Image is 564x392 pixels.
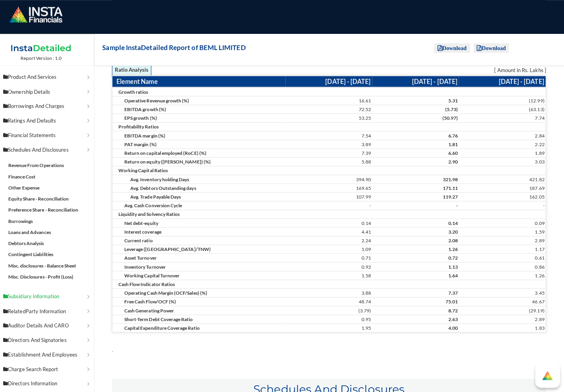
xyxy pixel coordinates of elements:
[9,216,34,222] a: Borrowings
[538,366,550,378] div: How can we help?
[284,286,370,295] td: 3.88
[284,295,370,303] td: 48.74
[538,366,550,378] img: Hc
[370,104,456,113] td: (5.73)
[474,45,502,50] i: Download
[370,75,456,87] th: [DATE] - [DATE]
[0,141,94,156] a: Schedules And Disclosures
[0,373,94,388] a: Directors Information
[112,260,284,269] td: Inventory Turnover
[284,191,370,199] td: 107.99
[112,75,284,87] th: Element Name
[112,251,284,260] td: Asset Turnover
[456,303,542,312] td: (29.19)
[370,139,456,147] td: 1.81
[284,104,370,113] td: 72.52
[4,347,86,355] p: Establishment And Employees
[456,225,542,234] td: 1.59
[456,130,542,139] td: 2.84
[456,199,542,208] td: -
[370,217,456,225] td: 0.14
[370,113,456,121] td: (50.97)
[456,191,542,199] td: 162.05
[4,101,86,109] p: Borrowings And Charges
[112,86,284,95] td: Growth ratios
[456,173,542,182] td: 421.82
[112,208,284,217] td: Liquidity and Solvency Ratios
[370,260,456,269] td: 1.13
[456,251,542,260] td: 0.61
[284,173,370,182] td: 394.90
[370,225,456,234] td: 3.20
[4,319,86,327] p: Auditor Details And CARO
[0,301,94,316] a: RelatedParty Information
[284,312,370,321] td: 0.95
[0,127,94,141] a: Financial Statements
[284,260,370,269] td: 0.92
[284,156,370,165] td: 5.88
[370,156,456,165] td: 2.90
[9,183,41,189] a: Other Expense
[112,182,284,191] td: Avg. Debtors Outstanding days
[4,87,86,95] p: Ownership Details
[284,303,370,312] td: (3.79)
[456,217,542,225] td: 0.09
[370,243,456,251] td: 1.26
[112,225,284,234] td: Interest coverage
[370,251,456,260] td: 0.72
[284,251,370,260] td: 0.71
[456,286,542,295] td: 3.45
[112,62,151,78] span: Ratio Analysis
[9,205,79,211] a: Preference Share - Reconciliation
[284,234,370,243] td: 2.24
[370,321,456,329] td: 4.00
[9,271,74,277] a: Misc. Disclosures - Profit (Loss)
[0,98,94,113] a: Borrowings And Charges
[491,64,542,74] span: [ Amount in Rs. Lakhs ]
[370,147,456,156] td: 6.60
[4,116,86,124] p: Ratings And Defaults
[456,321,542,329] td: 1.83
[284,243,370,251] td: 1.09
[103,42,245,53] h1: Sample InstaDetailed Report of BEML LIMITED
[112,191,284,199] td: Avg. Trade Payable Days
[435,45,464,50] i: Download
[8,55,75,61] td: Report Version : 1.0
[112,113,284,121] td: EPS growth (%)
[284,225,370,234] td: 4.41
[112,269,284,277] td: Working Capital Turnover
[456,295,542,303] td: 46.67
[370,182,456,191] td: 171.11
[370,269,456,277] td: 1.64
[456,312,542,321] td: 2.89
[284,269,370,277] td: 1.58
[370,303,456,312] td: 8.72
[456,156,542,165] td: 3.03
[112,295,284,303] td: Free Cash Flow/OCF (%)
[112,286,284,295] td: Operating Cash Margin (OCF/Sales) (%)
[4,290,86,298] p: Subsidiary Information
[112,165,284,173] td: Working Capital Ratios
[284,199,370,208] td: -
[456,147,542,156] td: 1.89
[284,321,370,329] td: 1.95
[0,359,94,373] a: Charge Search Report
[0,112,94,127] a: Ratings And Defaults
[284,147,370,156] td: 7.39
[284,75,370,87] th: [DATE] - [DATE]
[456,104,542,113] td: (63.13)
[112,130,284,139] td: EBITDA margin (%)
[112,147,284,156] td: Return on capital employed (RoCE) (%)
[9,260,77,266] a: Misc. disclosures - Balance Sheet
[0,344,94,359] a: Establishment And Employees
[112,303,284,312] td: Cash Generating Power
[112,312,284,321] td: Short-Term Debt Coverage Ratio
[4,130,86,138] p: Financial Statements
[370,286,456,295] td: 7.37
[0,69,94,84] a: Product And Services
[0,287,94,301] a: Subsidiary Information
[4,305,86,312] p: RelatedParty Information
[370,234,456,243] td: 2.08
[112,173,284,182] td: Avg. Inventory holding Days
[284,139,370,147] td: 3.89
